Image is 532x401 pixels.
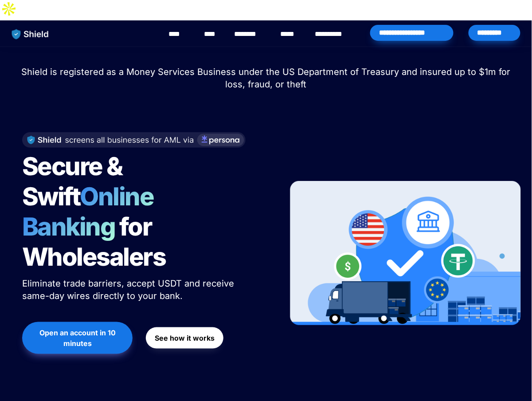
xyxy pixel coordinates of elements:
[22,322,133,354] button: Open an account in 10 minutes
[8,25,53,43] img: website logo
[22,212,166,272] span: for Wholesalers
[39,328,117,348] strong: Open an account in 10 minutes
[22,151,127,212] span: Secure & Swift
[155,334,215,342] strong: See how it works
[22,318,133,358] a: Open an account in 10 minutes
[146,327,223,349] button: See how it works
[22,67,513,90] span: Shield is registered as a Money Services Business under the US Department of Treasury and insured...
[146,323,223,353] a: See how it works
[22,278,237,301] span: Eliminate trade barriers, accept USDT and receive same-day wires directly to your bank.
[22,181,163,242] span: Online Banking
